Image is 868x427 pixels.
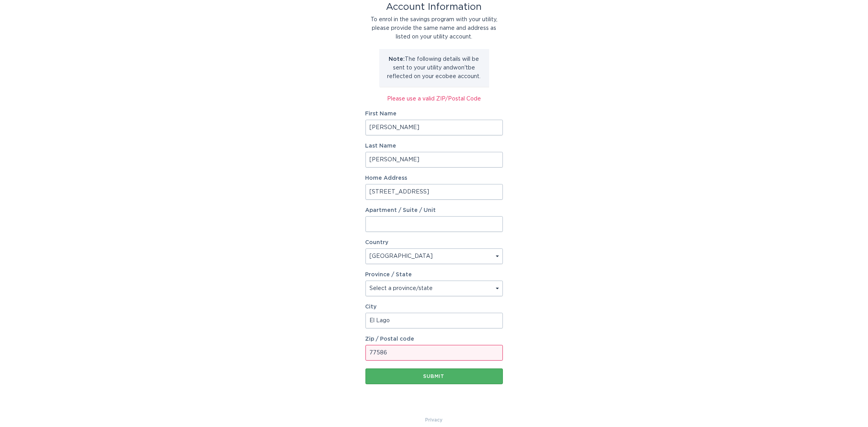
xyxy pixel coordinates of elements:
label: Last Name [365,143,503,149]
div: Please use a valid ZIP/Postal Code [365,95,503,103]
label: Apartment / Suite / Unit [365,208,503,213]
a: Privacy Policy & Terms of Use [426,416,443,424]
label: Province / State [365,272,412,277]
div: To enrol in the savings program with your utility, please provide the same name and address as li... [365,15,503,41]
div: Submit [369,374,499,379]
label: City [365,304,503,310]
div: Account Information [365,3,503,11]
label: Zip / Postal code [365,336,503,342]
button: Submit [365,369,503,384]
label: First Name [365,111,503,117]
p: The following details will be sent to your utility and won't be reflected on your ecobee account. [385,55,483,81]
strong: Note: [389,57,405,62]
label: Country [365,240,389,245]
label: Home Address [365,175,503,181]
